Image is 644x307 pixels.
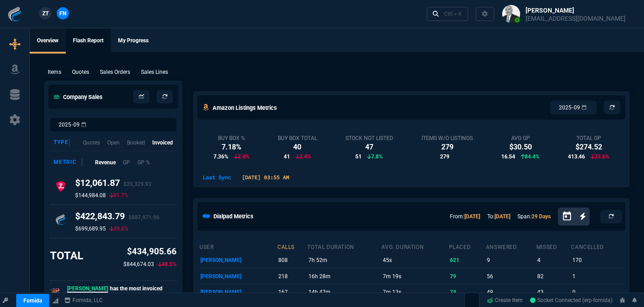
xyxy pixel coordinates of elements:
p: 49 [487,286,535,298]
a: My Progress [111,28,156,54]
div: Total GP [568,135,609,142]
p: has the most invoiced revenue this month. [67,284,177,301]
a: Overview [30,28,66,54]
h5: Company Sales [54,93,103,101]
p: $699,689.95 [75,225,106,232]
p: Span: [517,212,551,221]
div: Buy Box % [213,135,249,142]
span: [PERSON_NAME] [67,285,108,293]
div: 7.18% [213,142,249,153]
span: 51 [355,153,362,161]
div: Type [54,139,70,147]
div: Stock Not Listed [345,135,393,142]
p: GP % [137,158,150,167]
a: [DATE] [464,213,480,220]
span: $25,329.93 [123,181,151,187]
p: 82 [537,270,569,283]
p: 84.4% [521,153,540,161]
th: calls [277,240,307,253]
p: From: [450,212,480,221]
a: t2Pij-yzwRCene5mAABX [530,296,612,304]
p: 9 [487,254,535,266]
div: 47 [345,142,393,153]
span: Socket Connected (erp-fornida) [530,297,612,303]
span: 16.54 [501,153,515,161]
h4: $422,843.79 [75,211,159,225]
p: Sales Orders [100,68,130,76]
h4: $12,061.87 [75,177,151,192]
p: Items [48,68,61,76]
p: Quotes [83,139,100,147]
span: 413.46 [568,153,585,161]
p: 167 [278,286,305,298]
div: $274.52 [568,142,609,153]
p: 621 [450,254,484,266]
p: 45s [383,254,447,266]
p: 74 [450,286,484,298]
p: 33.6% [590,153,609,161]
button: Open calendar [562,210,580,223]
div: Avg GP [501,135,540,142]
p: 56 [487,270,535,283]
p: 43 [537,286,569,298]
div: Buy Box Total [278,135,317,142]
th: answered [485,240,536,253]
span: 7.36% [213,153,228,161]
a: Create Item [483,293,526,307]
p: Open [107,139,120,147]
p: Last Sync [199,173,235,181]
p: Revenue [95,158,116,167]
div: 279 [422,142,473,153]
h5: Amazon Listings Metrics [213,104,277,112]
span: FN [59,9,66,18]
span: ZT [42,9,49,18]
th: avg. duration [381,240,448,253]
div: Ctrl + K [444,10,462,18]
p: 48.5% [158,260,177,268]
p: 7m 13s [383,286,447,298]
p: 808 [278,254,305,266]
p: [PERSON_NAME] [200,286,276,298]
th: cancelled [571,240,624,253]
p: $844,674.03 [123,260,154,268]
th: placed [449,240,485,253]
div: 40 [278,142,317,153]
p: 1 [572,270,622,283]
a: [DATE] [494,213,510,220]
p: $144,984.08 [75,192,106,199]
p: 0 [572,286,622,298]
h5: Dialpad Metrics [213,212,254,221]
p: Quotes [72,68,89,76]
p: $434,905.66 [123,245,177,258]
p: Invoiced [152,139,173,147]
div: Items w/o Listings [422,135,473,142]
p: 7.8% [367,153,383,161]
p: To: [487,212,510,221]
p: 14h 47m [308,286,380,298]
p: 4 [537,254,569,266]
p: GP [123,158,130,167]
th: total duration [307,240,381,253]
h3: TOTAL [50,249,83,262]
p: 2.4% [295,153,311,161]
span: 279 [440,153,449,161]
div: Metric [54,158,82,167]
th: missed [536,240,571,253]
a: msbcCompanyName [62,296,105,304]
p: 2.4% [234,153,249,161]
p: [PERSON_NAME] [200,254,276,266]
p: 91.7% [109,192,128,199]
p: Sales Lines [141,68,168,76]
span: 41 [284,153,290,161]
a: Flash Report [66,28,111,54]
p: 16h 28m [308,270,380,283]
div: $30.50 [501,142,540,153]
span: $887,971.96 [128,214,159,221]
p: 218 [278,270,305,283]
th: user [199,240,277,253]
p: 170 [572,254,622,266]
a: 29 Days [531,213,551,220]
p: 🎉 [50,286,60,299]
p: [PERSON_NAME] [200,270,276,283]
p: 39.6% [109,225,128,232]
